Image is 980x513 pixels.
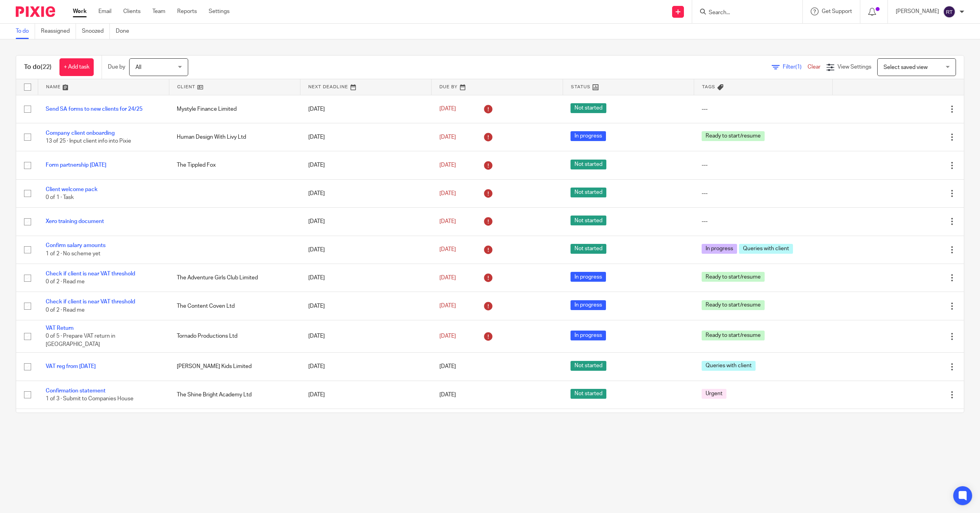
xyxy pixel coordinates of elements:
[439,134,456,140] span: [DATE]
[73,7,87,15] a: Work
[300,320,432,352] td: [DATE]
[884,65,928,70] span: Select saved view
[300,179,432,207] td: [DATE]
[46,195,74,200] span: 0 of 1 · Task
[135,65,141,70] span: All
[41,24,76,39] a: Reassigned
[41,64,52,70] span: (22)
[837,64,871,70] span: View Settings
[439,162,456,168] span: [DATE]
[822,9,852,14] span: Get Support
[439,333,456,339] span: [DATE]
[46,388,106,394] a: Confirmation statement
[300,123,432,151] td: [DATE]
[46,187,98,192] a: Client welcome pack
[98,7,111,15] a: Email
[46,243,106,248] a: Confirm salary amounts
[571,244,606,254] span: Not started
[169,123,300,151] td: Human Design With Livy Ltd
[896,7,939,15] p: [PERSON_NAME]
[300,409,432,437] td: [DATE]
[300,381,432,409] td: [DATE]
[702,105,824,113] div: ---
[169,264,300,292] td: The Adventure Girls Club Limited
[571,272,606,282] span: In progress
[16,6,55,17] img: Pixie
[169,292,300,320] td: The Content Coven Ltd
[571,160,606,169] span: Not started
[439,303,456,309] span: [DATE]
[46,333,115,347] span: 0 of 5 · Prepare VAT return in [GEOGRAPHIC_DATA]
[808,64,821,70] a: Clear
[943,6,956,18] img: svg%3E
[300,95,432,123] td: [DATE]
[46,130,115,136] a: Company client onboarding
[169,151,300,179] td: The Tippled Fox
[439,219,456,224] span: [DATE]
[46,364,96,369] a: VAT reg from [DATE]
[46,271,135,277] a: Check if client is near VAT threshold
[46,219,104,224] a: Xero training document
[300,264,432,292] td: [DATE]
[46,251,100,256] span: 1 of 2 · No scheme yet
[300,151,432,179] td: [DATE]
[439,247,456,253] span: [DATE]
[571,131,606,141] span: In progress
[209,7,230,15] a: Settings
[82,24,110,39] a: Snoozed
[571,300,606,310] span: In progress
[795,64,802,70] span: (1)
[439,364,456,369] span: [DATE]
[702,389,726,399] span: Urgent
[739,244,793,254] span: Queries with client
[702,244,737,254] span: In progress
[702,131,765,141] span: Ready to start/resume
[177,7,197,15] a: Reports
[46,307,85,313] span: 0 of 2 · Read me
[46,162,106,168] a: Form partnership [DATE]
[300,353,432,381] td: [DATE]
[702,331,765,340] span: Ready to start/resume
[59,58,94,76] a: + Add task
[571,103,606,113] span: Not started
[571,188,606,197] span: Not started
[300,236,432,264] td: [DATE]
[169,353,300,381] td: [PERSON_NAME] Kids Limited
[439,275,456,281] span: [DATE]
[439,191,456,196] span: [DATE]
[702,85,715,89] span: Tags
[24,63,52,71] h1: To do
[169,95,300,123] td: Mystyle Finance Limited
[571,216,606,225] span: Not started
[46,279,85,284] span: 0 of 2 · Read me
[300,292,432,320] td: [DATE]
[46,138,131,144] span: 13 of 25 · Input client info into Pixie
[439,392,456,398] span: [DATE]
[702,161,824,169] div: ---
[16,24,35,39] a: To do
[571,389,606,399] span: Not started
[169,381,300,409] td: The Shine Bright Academy Ltd
[783,64,808,70] span: Filter
[702,361,756,371] span: Queries with client
[702,272,765,282] span: Ready to start/resume
[702,190,824,197] div: ---
[152,7,165,15] a: Team
[116,24,135,39] a: Done
[300,208,432,236] td: [DATE]
[439,106,456,112] span: [DATE]
[46,106,143,112] a: Send SA forms to new clients for 24/25
[702,217,824,225] div: ---
[571,331,606,340] span: In progress
[123,7,141,15] a: Clients
[46,325,74,331] a: VAT Return
[46,396,133,401] span: 1 of 3 · Submit to Companies House
[169,320,300,352] td: Tornado Productions Ltd
[708,9,779,17] input: Search
[702,300,765,310] span: Ready to start/resume
[46,299,135,305] a: Check if client is near VAT threshold
[571,361,606,371] span: Not started
[108,63,125,71] p: Due by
